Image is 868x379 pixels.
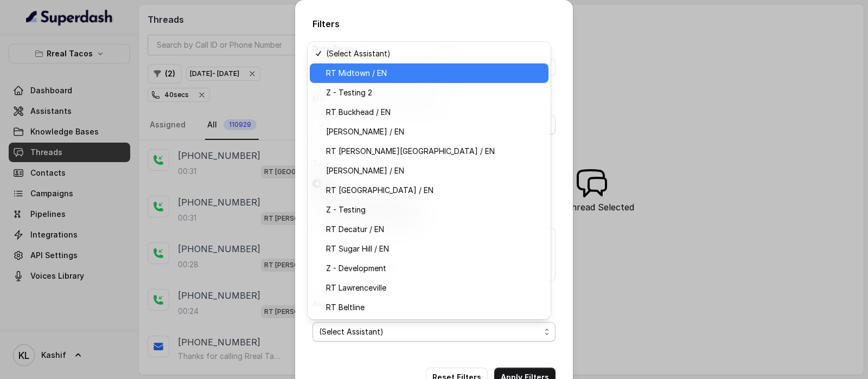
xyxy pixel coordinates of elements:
[326,164,542,177] span: [PERSON_NAME] / EN
[326,281,542,294] span: RT Lawrenceville
[308,42,551,319] div: (Select Assistant)
[326,47,542,60] span: (Select Assistant)
[326,125,542,138] span: [PERSON_NAME] / EN
[312,322,556,342] button: (Select Assistant)
[326,301,542,314] span: RT Beltline
[326,262,542,275] span: Z - Development
[326,106,542,119] span: RT Buckhead / EN
[326,242,542,255] span: RT Sugar Hill / EN
[326,86,542,99] span: Z - Testing 2
[319,325,540,338] span: (Select Assistant)
[326,145,542,158] span: RT [PERSON_NAME][GEOGRAPHIC_DATA] / EN
[326,223,542,236] span: RT Decatur / EN
[326,67,542,80] span: RT Midtown / EN
[326,184,542,197] span: RT [GEOGRAPHIC_DATA] / EN
[326,203,542,216] span: Z - Testing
